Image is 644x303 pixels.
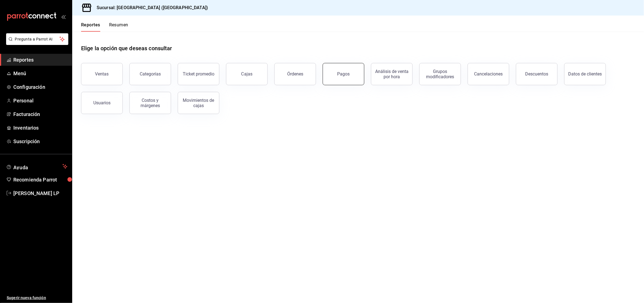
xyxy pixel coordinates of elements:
[81,22,100,32] button: Reportes
[525,71,548,77] div: Descuentos
[81,44,172,52] h1: Elige la opción que deseas consultar
[564,63,606,85] button: Datos de clientes
[423,69,457,79] div: Grupos modificadores
[183,71,214,77] div: Ticket promedio
[516,63,558,85] button: Descuentos
[178,63,219,85] button: Ticket promedio
[61,14,66,19] button: open_drawer_menu
[13,110,67,118] span: Facturación
[81,92,123,114] button: Usuarios
[81,22,128,32] div: navigation tabs
[6,33,68,45] button: Pregunta a Parrot AI
[129,92,171,114] button: Costos y márgenes
[371,63,413,85] button: Análisis de venta por hora
[13,70,67,77] span: Menú
[419,63,461,85] button: Grupos modificadores
[468,63,509,85] button: Cancelaciones
[92,4,208,11] h3: Sucursal: [GEOGRAPHIC_DATA] ([GEOGRAPHIC_DATA])
[13,56,67,64] span: Reportes
[323,63,364,85] button: Pagos
[13,176,67,183] span: Recomienda Parrot
[140,71,161,77] div: Categorías
[181,98,216,108] div: Movimientos de cajas
[13,97,67,104] span: Personal
[129,63,171,85] button: Categorías
[178,92,219,114] button: Movimientos de cajas
[226,63,268,85] a: Cajas
[474,71,503,77] div: Cancelaciones
[7,295,67,301] span: Sugerir nueva función
[93,100,111,105] div: Usuarios
[287,71,303,77] div: Órdenes
[274,63,316,85] button: Órdenes
[13,190,67,197] span: [PERSON_NAME] LP
[241,71,253,77] div: Cajas
[81,63,123,85] button: Ventas
[95,71,109,77] div: Ventas
[133,98,167,108] div: Costos y márgenes
[568,71,602,77] div: Datos de clientes
[13,124,67,132] span: Inventarios
[15,36,60,42] span: Pregunta a Parrot AI
[13,163,60,170] span: Ayuda
[13,138,67,145] span: Suscripción
[4,40,68,46] a: Pregunta a Parrot AI
[13,83,67,91] span: Configuración
[337,71,350,77] div: Pagos
[375,69,409,79] div: Análisis de venta por hora
[109,22,128,32] button: Resumen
